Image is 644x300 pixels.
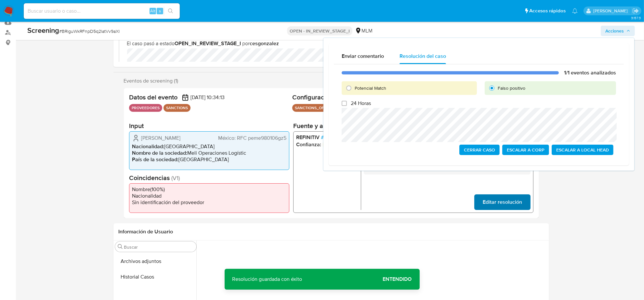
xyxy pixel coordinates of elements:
span: Alt [150,8,155,14]
p: OPEN - IN_REVIEW_STAGE_I [287,26,352,35]
button: Archivos adjuntos [115,254,196,269]
button: Escalar a Local Head [552,145,613,155]
button: search-icon [164,7,177,16]
button: Cerrar Caso [459,145,500,155]
span: El caso pasó a estado por [127,40,541,47]
a: Notificaciones [572,8,578,14]
button: Acciones [601,26,635,36]
b: OPEN_IN_REVIEW_STAGE_I [175,40,241,47]
input: Buscar [124,244,194,250]
input: 24 Horas [342,101,347,106]
span: Potencial Match [355,85,386,91]
b: Screening [27,25,59,35]
span: # BRiguWkRFnpD5q2latVv9aXI [59,28,120,34]
h1: 1/1 eventos analizados [564,70,616,76]
span: Accesos rápidos [529,7,566,14]
span: 24 Horas [351,100,371,107]
span: Resolución del caso [400,52,446,60]
span: Escalar a Local Head [556,145,609,154]
button: Escalar a Corp [502,145,549,155]
div: MLM [355,27,373,34]
span: s [159,8,161,14]
span: Enviar comentario [342,52,384,60]
a: Salir [632,7,639,14]
span: Acciones [605,26,624,36]
b: cesgonzalez [250,40,279,47]
span: Cerrar Caso [464,145,495,154]
span: Falso positivo [498,85,525,91]
input: Buscar usuario o caso... [24,7,180,15]
span: 3.157.3 [631,15,641,20]
p: cesar.gonzalez@mercadolibre.com.mx [593,8,630,14]
span: Escalar a Corp [507,145,545,154]
h1: Información de Usuario [119,228,173,235]
button: Historial Casos [115,269,196,285]
button: Buscar [118,244,123,249]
